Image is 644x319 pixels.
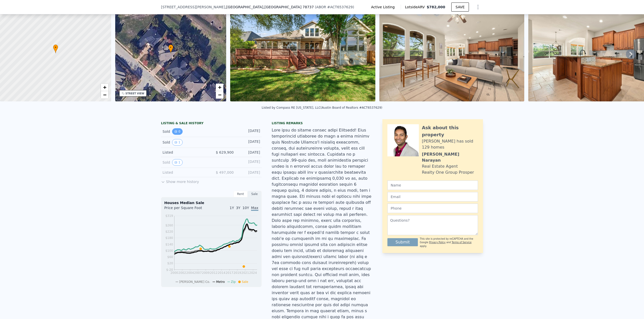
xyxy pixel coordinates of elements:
[165,249,173,252] tspan: $100
[126,92,144,95] div: STREET VIEW
[216,91,223,99] a: Zoom out
[210,271,218,275] tspan: 2012
[233,191,248,197] div: Rent
[243,206,249,210] span: 10Y
[238,128,260,135] div: [DATE]
[327,5,353,9] span: # ACT6537629
[168,45,173,50] span: •
[387,204,478,213] input: Phone
[163,128,207,135] div: Sold
[172,159,183,166] button: View historical data
[387,192,478,202] input: Email
[371,5,397,10] span: Active Listing
[186,271,194,275] tspan: 2004
[248,191,262,197] div: Sale
[241,271,249,275] tspan: 2021
[218,92,221,98] span: −
[473,2,483,12] button: Show Options
[238,170,260,175] div: [DATE]
[101,84,108,91] a: Zoom in
[451,3,469,12] button: SAVE
[216,280,225,284] span: Metro
[103,92,106,98] span: −
[218,271,225,275] tspan: 2014
[405,5,427,10] span: Lotside ARV
[263,5,314,9] span: , [GEOGRAPHIC_DATA] 78737
[238,150,260,155] div: [DATE]
[420,237,478,248] div: This site is protected by reCAPTCHA and the Google and apply.
[387,180,478,190] input: Name
[238,159,260,166] div: [DATE]
[422,124,478,138] div: Ask about this property
[163,139,207,146] div: Sold
[427,5,445,9] span: $782,000
[161,121,262,126] div: LISTING & SALE HISTORY
[165,236,173,240] tspan: $180
[167,262,173,265] tspan: $20
[194,271,202,275] tspan: 2007
[218,84,221,90] span: +
[165,214,173,218] tspan: $319
[387,238,418,246] button: Submit
[230,206,234,210] span: 1Y
[172,139,183,146] button: View historical data
[251,206,258,211] span: Max
[216,150,234,154] span: $ 629,900
[163,159,207,166] div: Sold
[216,84,223,91] a: Zoom in
[226,271,233,275] tspan: 2017
[422,151,478,163] div: [PERSON_NAME] Narayan
[165,230,173,233] tspan: $220
[422,138,478,150] div: [PERSON_NAME] has sold 129 homes
[171,271,178,275] tspan: 2000
[233,271,241,275] tspan: 2019
[272,121,372,125] div: Listing remarks
[161,5,225,10] span: [STREET_ADDRESS][PERSON_NAME]
[172,128,183,135] button: View historical data
[53,44,58,53] div: •
[101,91,108,99] a: Zoom out
[165,243,173,246] tspan: $140
[231,280,236,284] span: Zip
[452,241,471,244] a: Terms of Service
[179,280,210,284] span: [PERSON_NAME] Co.
[238,139,260,146] div: [DATE]
[161,177,199,184] button: Show more history
[422,169,474,175] div: Realty One Group Prosper
[165,224,173,227] tspan: $260
[230,5,375,101] img: Sale: 154956821 Parcel: 96205996
[163,150,207,155] div: Listed
[315,5,354,10] div: ( )
[164,205,211,213] div: Price per Square Foot
[225,5,314,10] span: , [GEOGRAPHIC_DATA]
[429,241,446,244] a: Privacy Policy
[316,5,326,9] span: ABOR
[262,106,382,109] div: Listed by Compass RE [US_STATE], LLC (Austin Board of Realtors #ACT6537629)
[202,271,210,275] tspan: 2009
[422,163,458,169] div: Real Estate Agent
[53,45,58,50] span: •
[166,268,173,272] tspan: $-20
[164,200,258,205] div: Houses Median Sale
[103,84,106,90] span: +
[242,280,248,284] span: Sale
[168,44,173,53] div: •
[249,271,257,275] tspan: 2024
[236,206,240,210] span: 3Y
[178,271,186,275] tspan: 2002
[167,255,173,259] tspan: $60
[216,170,234,174] span: $ 497,000
[379,5,524,101] img: Sale: 154956821 Parcel: 96205996
[163,170,207,175] div: Listed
